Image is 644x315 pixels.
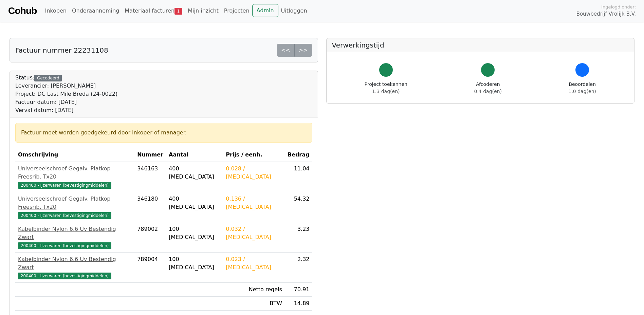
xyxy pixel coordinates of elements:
[285,162,312,192] td: 11.04
[15,90,117,98] div: Project: DC Last Mile Breda (24-0022)
[15,46,108,54] h5: Factuur nummer 22231108
[21,129,307,137] div: Factuur moet worden goedgekeurd door inkoper of manager.
[8,3,37,19] a: Cohub
[15,74,117,114] div: Status:
[332,41,629,49] h5: Verwerkingstijd
[285,253,312,283] td: 2.32
[601,4,636,10] span: Ingelogd onder:
[18,242,111,249] span: 200400 - IJzerwaren (bevestigingmiddelen)
[226,195,282,211] div: 0.136 / [MEDICAL_DATA]
[285,148,312,162] th: Bedrag
[474,81,502,95] div: Afcoderen
[42,4,69,18] a: Inkopen
[252,4,278,17] a: Admin
[285,222,312,253] td: 3.23
[15,106,117,114] div: Verval datum: [DATE]
[18,195,132,219] a: Universeelschroef Gegalv. Platkop Freesrib. Tx20200400 - IJzerwaren (bevestigingmiddelen)
[226,255,282,272] div: 0.023 / [MEDICAL_DATA]
[15,98,117,106] div: Factuur datum: [DATE]
[278,4,310,18] a: Uitloggen
[18,182,111,189] span: 200400 - IJzerwaren (bevestigingmiddelen)
[576,10,636,18] span: Bouwbedrijf Vrolijk B.V.
[122,4,185,18] a: Materiaal facturen1
[134,162,166,192] td: 346163
[169,195,220,211] div: 400 [MEDICAL_DATA]
[185,4,221,18] a: Mijn inzicht
[18,225,132,249] a: Kabelbinder Nylon 6.6 Uv Bestendig Zwart200400 - IJzerwaren (bevestigingmiddelen)
[18,225,132,241] div: Kabelbinder Nylon 6.6 Uv Bestendig Zwart
[174,8,182,15] span: 1
[226,165,282,181] div: 0.028 / [MEDICAL_DATA]
[69,4,122,18] a: Onderaanneming
[365,81,407,95] div: Project toekennen
[134,222,166,253] td: 789002
[134,253,166,283] td: 789004
[18,212,111,219] span: 200400 - IJzerwaren (bevestigingmiddelen)
[285,192,312,222] td: 54.32
[18,255,132,272] div: Kabelbinder Nylon 6.6 Uv Bestendig Zwart
[223,148,285,162] th: Prijs / eenh.
[285,297,312,311] td: 14.89
[15,148,134,162] th: Omschrijving
[223,297,285,311] td: BTW
[569,89,596,94] span: 1.0 dag(en)
[18,165,132,181] div: Universeelschroef Gegalv. Platkop Freesrib. Tx20
[34,75,62,81] div: Gecodeerd
[18,273,111,279] span: 200400 - IJzerwaren (bevestigingmiddelen)
[569,81,596,95] div: Beoordelen
[18,195,132,211] div: Universeelschroef Gegalv. Platkop Freesrib. Tx20
[169,165,220,181] div: 400 [MEDICAL_DATA]
[169,255,220,272] div: 100 [MEDICAL_DATA]
[223,283,285,297] td: Netto regels
[169,225,220,241] div: 100 [MEDICAL_DATA]
[134,148,166,162] th: Nummer
[226,225,282,241] div: 0.032 / [MEDICAL_DATA]
[134,192,166,222] td: 346180
[18,165,132,189] a: Universeelschroef Gegalv. Platkop Freesrib. Tx20200400 - IJzerwaren (bevestigingmiddelen)
[15,82,117,90] div: Leverancier: [PERSON_NAME]
[166,148,223,162] th: Aantal
[372,89,400,94] span: 1.3 dag(en)
[18,255,132,280] a: Kabelbinder Nylon 6.6 Uv Bestendig Zwart200400 - IJzerwaren (bevestigingmiddelen)
[474,89,502,94] span: 0.4 dag(en)
[221,4,252,18] a: Projecten
[285,283,312,297] td: 70.91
